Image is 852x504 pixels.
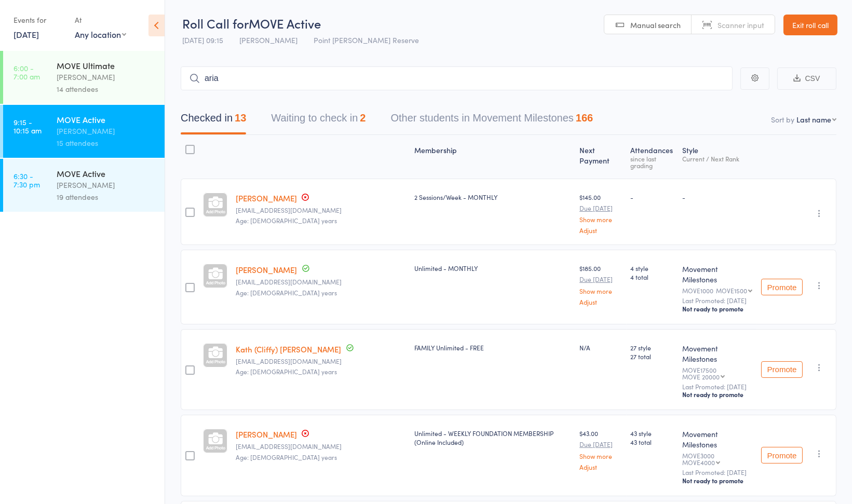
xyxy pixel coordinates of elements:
span: Scanner input [718,20,764,30]
button: CSV [777,67,836,90]
a: Show more [579,453,622,459]
div: Current / Next Rank [682,155,753,162]
a: [PERSON_NAME] [236,429,297,440]
div: 166 [576,112,593,124]
small: 54blackcrows@gmail.com [236,207,406,214]
button: Checked in13 [181,107,246,134]
div: Movement Milestones [682,264,753,284]
div: Not ready to promote [682,390,753,399]
a: Exit roll call [783,15,837,35]
div: Movement Milestones [682,343,753,364]
time: 9:15 - 10:15 am [13,118,42,134]
a: Adjust [579,227,622,234]
a: Adjust [579,464,622,470]
small: Due [DATE] [579,276,622,283]
div: 2 [360,112,366,124]
div: 15 attendees [57,137,156,149]
button: Promote [761,279,803,295]
a: 9:15 -10:15 amMOVE Active[PERSON_NAME]15 attendees [3,105,165,158]
button: Other students in Movement Milestones166 [391,107,593,134]
span: 27 style [631,343,674,352]
div: MOVE3000 [682,452,753,466]
div: Last name [796,114,831,125]
div: - [682,193,753,201]
a: Show more [579,216,622,223]
small: Due [DATE] [579,205,622,212]
div: Not ready to promote [682,476,753,485]
div: 2 Sessions/Week - MONTHLY [414,193,571,201]
div: Events for [13,11,64,29]
div: $43.00 [579,429,622,470]
a: Show more [579,288,622,294]
div: - [631,193,674,201]
label: Sort by [771,114,794,125]
a: [PERSON_NAME] [236,264,297,275]
small: Due [DATE] [579,441,622,448]
div: [PERSON_NAME] [57,179,156,191]
button: Promote [761,447,803,464]
div: MOVE Active [57,168,156,179]
span: [DATE] 09:15 [182,35,223,45]
input: Search by name [181,66,733,90]
small: bill_bowles@outlook.com [236,278,406,285]
a: [DATE] [13,29,39,40]
span: Point [PERSON_NAME] Reserve [314,35,419,45]
div: Membership [410,140,575,174]
span: Age: [DEMOGRAPHIC_DATA] years [236,453,337,461]
span: 27 total [631,352,674,361]
span: 4 style [631,264,674,273]
div: Next Payment [575,140,626,174]
span: Age: [DEMOGRAPHIC_DATA] years [236,367,337,376]
div: MOVE Active [57,114,156,125]
div: Not ready to promote [682,305,753,313]
div: 14 attendees [57,83,156,95]
time: 6:30 - 7:30 pm [13,172,40,188]
span: MOVE Active [249,15,321,32]
div: MOVE1500 [716,287,747,294]
span: Manual search [630,20,681,30]
a: [PERSON_NAME] [236,193,297,203]
div: N/A [579,343,622,352]
small: Last Promoted: [DATE] [682,383,753,390]
div: 13 [235,112,246,124]
div: MOVE17500 [682,366,753,380]
div: Atten­dances [627,140,678,174]
button: Waiting to check in2 [271,107,366,134]
small: burrtnk@bigpond.com [236,358,406,365]
time: 6:00 - 7:00 am [13,64,40,80]
div: FAMILY Unlimited - FREE [414,343,571,352]
span: Age: [DEMOGRAPHIC_DATA] years [236,216,337,225]
small: coltari7@hotmail.com [236,443,406,450]
div: Unlimited - MONTHLY [414,264,571,273]
button: Promote [761,361,803,378]
span: [PERSON_NAME] [239,35,297,45]
span: Roll Call for [182,15,249,32]
span: Age: [DEMOGRAPHIC_DATA] years [236,288,337,297]
div: MOVE4000 [682,459,715,466]
small: Last Promoted: [DATE] [682,469,753,476]
div: Movement Milestones [682,429,753,449]
div: Style [678,140,757,174]
div: At [75,11,126,29]
div: Unlimited - WEEKLY FOUNDATION MEMBERSHIP (Online Included) [414,429,571,446]
span: 43 style [631,429,674,438]
div: [PERSON_NAME] [57,125,156,137]
div: MOVE Ultimate [57,60,156,71]
div: Any location [75,29,126,40]
div: [PERSON_NAME] [57,71,156,83]
a: 6:30 -7:30 pmMOVE Active[PERSON_NAME]19 attendees [3,159,165,212]
a: Kath (Cliffy) [PERSON_NAME] [236,344,341,355]
div: MOVE1000 [682,287,753,294]
div: $145.00 [579,193,622,234]
a: 6:00 -7:00 amMOVE Ultimate[PERSON_NAME]14 attendees [3,51,165,104]
span: 43 total [631,438,674,446]
div: 19 attendees [57,191,156,203]
a: Adjust [579,298,622,305]
div: since last grading [631,155,674,169]
span: 4 total [631,273,674,281]
div: $185.00 [579,264,622,305]
div: MOVE 20000 [682,373,720,380]
small: Last Promoted: [DATE] [682,297,753,304]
